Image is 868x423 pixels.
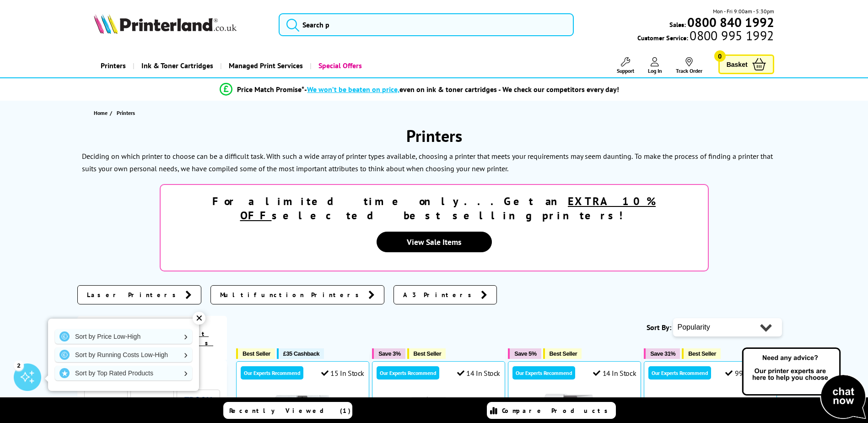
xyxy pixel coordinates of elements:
span: Printers [117,109,135,116]
button: Best Seller [236,348,275,359]
img: Kyocera [138,397,166,404]
a: 0800 840 1992 [686,18,774,27]
button: Save 3% [372,348,405,359]
img: Printerland Logo [94,14,237,34]
a: Epson [184,395,212,406]
a: Home [94,108,110,118]
span: Best Seller [550,350,577,357]
a: Managed Print Services [220,54,310,77]
div: Our Experts Recommend [241,366,303,380]
p: To make the process of finding a printer that suits your own personal needs, we have compiled som... [82,152,773,173]
div: Our Experts Recommend [512,366,575,380]
b: 0800 840 1992 [687,14,774,31]
span: Mon - Fri 9:00am - 5:30pm [713,7,774,16]
a: Sort by Running Costs Low-High [55,347,192,362]
a: Xerox [92,395,119,406]
button: Best Seller [543,348,582,359]
span: Save 31% [650,350,675,357]
p: Deciding on which printer to choose can be a difficult task. With such a wide array of printer ty... [82,152,633,161]
a: A3 Printers [394,285,497,304]
div: - even on ink & toner cartridges - We check our competitors every day! [304,85,619,94]
span: Multifunction Printers [220,290,364,299]
h1: Printers [77,125,791,146]
li: modal_Promise [73,81,767,98]
a: Log In [648,57,662,74]
a: Basket 0 [718,54,774,74]
div: Our Experts Recommend [648,366,711,380]
span: Best Seller [688,350,716,357]
a: Printers [94,54,133,77]
img: Open Live Chat window [740,346,868,421]
a: Printerland Logo [94,14,267,36]
span: Save 5% [514,350,536,357]
button: £35 Cashback [277,348,324,359]
span: 0800 995 1992 [688,31,774,40]
u: EXTRA 10% OFF [240,194,656,222]
input: Search p [279,13,574,36]
div: 14 In Stock [457,369,500,378]
strong: For a limited time only...Get an selected best selling printers! [212,194,656,222]
div: 15 In Stock [321,369,364,378]
div: 14 In Stock [593,369,636,378]
a: Track Order [676,57,702,74]
span: We won’t be beaten on price, [307,85,399,94]
span: Recently Viewed (1) [229,407,351,415]
button: Best Seller [407,348,446,359]
a: Ink & Toner Cartridges [133,54,220,77]
span: Compare Products [502,407,613,415]
a: Sort by Price Low-High [55,329,192,344]
button: Best Seller [682,348,721,359]
span: Log In [648,67,662,74]
a: Multifunction Printers [210,285,384,304]
div: 99+ In Stock [725,369,772,378]
span: Ink & Toner Cartridges [141,54,213,77]
span: Laser Printers [87,290,181,299]
a: Special Offers [310,54,369,77]
a: Support [617,57,634,74]
div: 2 [14,360,24,370]
a: Laser Printers [77,285,201,304]
a: Kyocera [138,395,166,406]
span: Basket [727,58,748,70]
span: A3 Printers [403,290,476,299]
span: Sort By: [647,323,671,332]
a: Recently Viewed (1) [223,402,352,419]
button: Save 31% [644,348,680,359]
a: View Sale Items [377,232,492,252]
span: Save 3% [378,350,400,357]
span: Best Seller [414,350,442,357]
span: Price Match Promise* [237,85,304,94]
a: Compare Products [487,402,616,419]
span: Best Seller [243,350,270,357]
a: Sort by Top Rated Products [55,366,192,380]
span: 0 [714,50,726,62]
div: ✕ [193,312,205,325]
div: Our Experts Recommend [377,366,439,380]
span: Support [617,67,634,74]
button: Save 5% [508,348,541,359]
span: £35 Cashback [283,350,319,357]
span: Sales: [669,20,686,29]
span: Customer Service: [637,31,774,42]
